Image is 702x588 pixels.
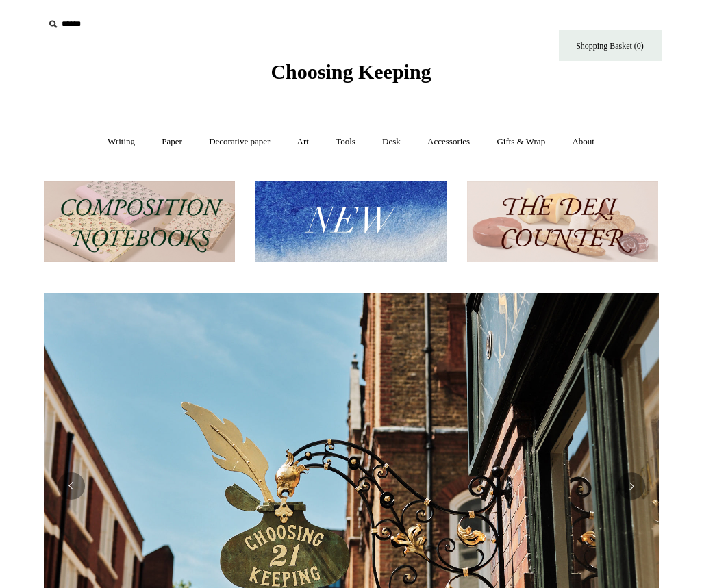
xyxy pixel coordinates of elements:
a: Art [285,124,321,160]
img: The Deli Counter [467,181,658,263]
span: Choosing Keeping [271,60,431,83]
a: Decorative paper [197,124,282,160]
a: Writing [95,124,147,160]
a: Shopping Basket (0) [559,30,662,61]
a: Tools [323,124,368,160]
a: Gifts & Wrap [484,124,557,160]
a: Choosing Keeping [271,71,431,81]
img: 202302 Composition ledgers.jpg__PID:69722ee6-fa44-49dd-a067-31375e5d54ec [44,181,235,263]
a: About [560,124,607,160]
button: Next [618,472,645,500]
img: New.jpg__PID:f73bdf93-380a-4a35-bcfe-7823039498e1 [255,181,447,263]
button: Previous [58,472,85,500]
a: Accessories [415,124,482,160]
a: Desk [370,124,413,160]
a: Paper [149,124,195,160]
